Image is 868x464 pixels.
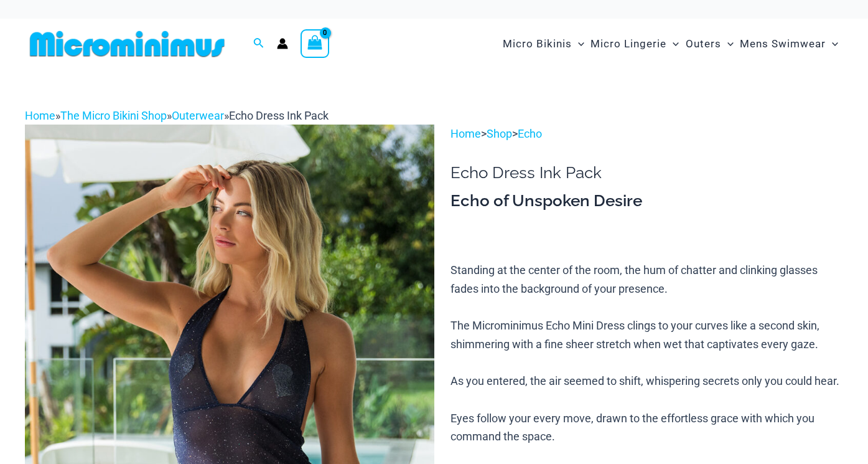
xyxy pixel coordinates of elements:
[450,163,843,182] h1: Echo Dress Ink Pack
[587,25,682,63] a: Micro LingerieMenu ToggleMenu Toggle
[25,109,329,122] span: » » »
[498,23,843,65] nav: Site Navigation
[487,127,512,140] a: Shop
[450,125,843,143] p: > >
[450,191,843,212] h3: Echo of Unspoken Desire
[253,36,264,52] a: Search icon link
[60,109,167,122] a: The Micro Bikini Shop
[277,38,288,49] a: Account icon link
[301,29,329,58] a: View Shopping Cart, empty
[229,109,329,122] span: Echo Dress Ink Pack
[500,25,587,63] a: Micro BikinisMenu ToggleMenu Toggle
[25,109,55,122] a: Home
[737,25,841,63] a: Mens SwimwearMenu ToggleMenu Toggle
[683,25,737,63] a: OutersMenu ToggleMenu Toggle
[826,28,838,60] span: Menu Toggle
[590,28,666,60] span: Micro Lingerie
[740,28,826,60] span: Mens Swimwear
[721,28,734,60] span: Menu Toggle
[172,109,224,122] a: Outerwear
[518,127,542,140] a: Echo
[25,30,230,58] img: MM SHOP LOGO FLAT
[666,28,679,60] span: Menu Toggle
[686,28,721,60] span: Outers
[503,28,572,60] span: Micro Bikinis
[450,127,481,140] a: Home
[572,28,584,60] span: Menu Toggle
